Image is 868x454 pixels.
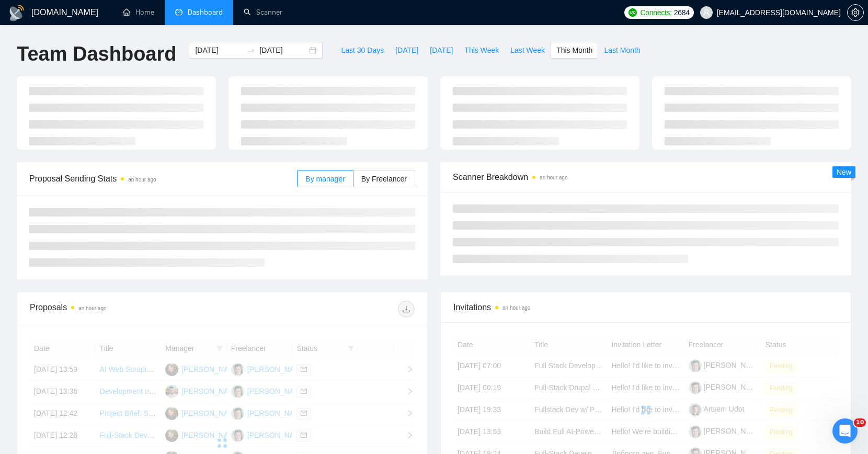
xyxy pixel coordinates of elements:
span: to [247,46,255,54]
span: This Month [556,44,592,56]
button: setting [847,4,864,21]
span: Connects: [640,7,671,18]
span: swap-right [247,46,255,54]
span: user [703,9,710,16]
span: Dashboard [188,8,223,17]
div: Proposals [30,301,222,317]
iframe: Intercom live chat [832,418,858,444]
span: Scanner Breakdown [453,171,839,184]
span: Last Month [604,44,640,56]
span: Proposal Sending Stats [29,172,297,185]
span: By manager [305,175,345,183]
span: This Week [464,44,499,56]
input: End date [259,44,307,56]
button: Last Week [505,42,551,59]
button: This Month [551,42,598,59]
a: homeHome [123,8,154,17]
span: Invitations [453,301,838,314]
button: This Week [459,42,505,59]
button: Last Month [598,42,646,59]
img: upwork-logo.png [629,8,637,17]
span: [DATE] [395,44,418,56]
span: 10 [854,418,866,427]
a: setting [847,8,864,17]
span: [DATE] [430,44,453,56]
span: dashboard [175,8,182,16]
time: an hour ago [128,177,156,183]
button: [DATE] [424,42,459,59]
a: searchScanner [244,8,282,17]
time: an hour ago [502,305,530,311]
span: setting [848,8,863,17]
span: Last Week [510,44,545,56]
input: Start date [195,44,243,56]
span: New [837,168,851,176]
span: By Freelancer [361,175,407,183]
h1: Team Dashboard [17,42,176,66]
span: Last 30 Days [341,44,384,56]
time: an hour ago [540,175,567,180]
img: logo [8,5,25,21]
span: 2684 [674,7,690,18]
time: an hour ago [78,305,106,311]
button: [DATE] [390,42,424,59]
button: Last 30 Days [335,42,390,59]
